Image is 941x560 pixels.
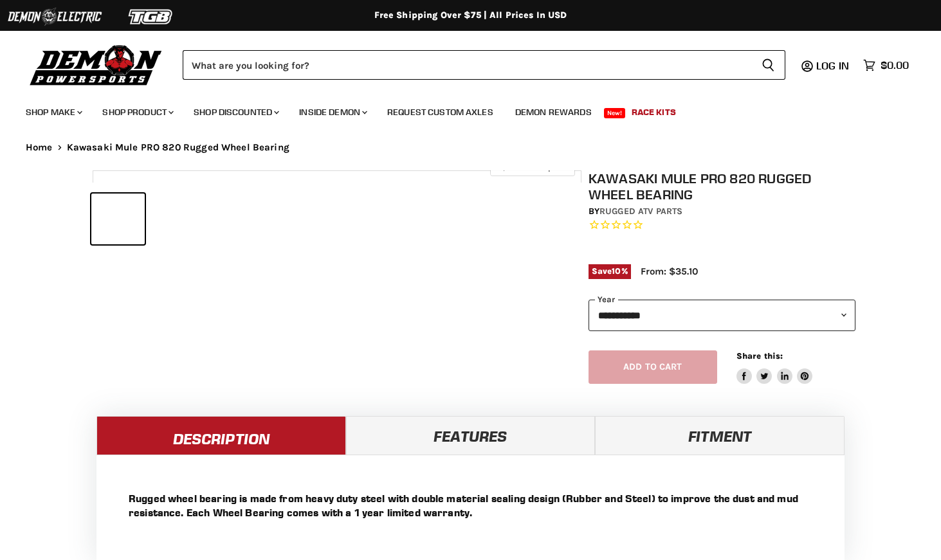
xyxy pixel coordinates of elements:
a: Home [26,142,53,153]
form: Product [183,50,785,80]
a: $0.00 [857,56,915,75]
a: Shop Product [93,99,181,125]
p: Rugged wheel bearing is made from heavy duty steel with double material sealing design (Rubber an... [129,491,812,519]
span: Click to expand [497,162,568,172]
a: Demon Rewards [506,99,601,125]
a: Rugged ATV Parts [599,206,682,217]
a: Features [346,416,596,455]
img: Demon Electric Logo 2 [6,5,103,29]
a: Log in [810,60,857,71]
span: $0.00 [881,59,909,71]
div: by [589,204,855,219]
aside: Share this: [736,350,813,384]
button: Search [751,50,785,80]
span: Rated 0.0 out of 5 stars 0 reviews [589,219,855,232]
span: Log in [816,59,849,72]
a: Inside Demon [289,99,375,125]
span: 10 [612,266,621,276]
ul: Main menu [16,94,906,125]
img: TGB Logo 2 [103,5,199,29]
img: Demon Powersports [26,42,167,87]
span: Save % [589,264,631,278]
a: Request Custom Axles [378,99,503,125]
a: Race Kits [622,99,686,125]
a: Fitment [595,416,845,455]
h1: Kawasaki Mule PRO 820 Rugged Wheel Bearing [589,170,855,203]
a: Description [96,416,346,455]
a: Shop Discounted [184,99,287,125]
select: year [589,300,855,331]
button: IMAGE thumbnail [91,194,145,244]
input: Search [183,50,751,80]
span: Share this: [736,351,783,361]
span: From: $35.10 [641,266,698,277]
span: Kawasaki Mule PRO 820 Rugged Wheel Bearing [67,142,289,153]
a: Shop Make [16,99,90,125]
span: New! [604,108,626,118]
